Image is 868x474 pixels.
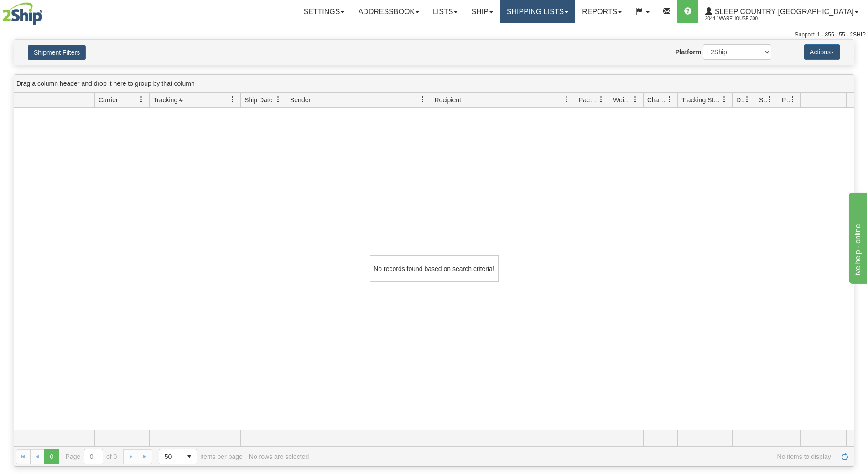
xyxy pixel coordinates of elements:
a: Ship Date filter column settings [270,92,286,107]
span: Page 0 [44,449,59,464]
a: Settings [296,0,351,23]
span: 50 [165,452,177,461]
a: Tracking # filter column settings [225,92,240,107]
a: Charge filter column settings [662,92,677,107]
span: Recipient [435,95,461,104]
span: Sleep Country [GEOGRAPHIC_DATA] [712,8,854,16]
a: Tracking Status filter column settings [717,92,732,107]
span: Tracking Status [681,95,721,104]
span: Tracking # [153,95,183,104]
div: No rows are selected [249,453,309,460]
a: Recipient filter column settings [559,92,575,107]
a: Ship [464,0,499,23]
span: Page of 0 [66,449,117,464]
a: Carrier filter column settings [134,92,149,107]
div: No records found based on search criteria! [370,255,499,282]
iframe: chat widget [847,190,867,283]
a: Packages filter column settings [593,92,609,107]
a: Lists [426,0,464,23]
span: Weight [613,95,632,104]
span: Ship Date [244,95,272,104]
span: No items to display [315,453,831,460]
a: Refresh [837,449,852,464]
button: Actions [804,44,840,60]
a: Sender filter column settings [415,92,431,107]
img: logo2044.jpg [2,2,42,25]
a: Shipment Issues filter column settings [762,92,778,107]
a: Reports [575,0,629,23]
a: Delivery Status filter column settings [739,92,755,107]
span: Sender [290,95,311,104]
a: Addressbook [351,0,426,23]
div: Support: 1 - 855 - 55 - 2SHIP [2,31,866,39]
span: Page sizes drop down [159,449,197,464]
span: select [182,449,197,464]
span: 2044 / Warehouse 300 [705,14,774,23]
span: Packages [579,95,598,104]
span: Carrier [99,95,118,104]
a: Pickup Status filter column settings [785,92,800,107]
a: Sleep Country [GEOGRAPHIC_DATA] 2044 / Warehouse 300 [698,0,865,23]
div: grid grouping header [14,75,854,93]
span: Shipment Issues [759,95,767,104]
label: Platform [675,47,701,57]
span: items per page [159,449,243,464]
span: Charge [647,95,666,104]
div: live help - online [7,5,84,16]
span: Pickup Status [782,95,790,104]
button: Shipment Filters [28,45,86,60]
a: Shipping lists [500,0,575,23]
span: Delivery Status [736,95,744,104]
a: Weight filter column settings [628,92,643,107]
